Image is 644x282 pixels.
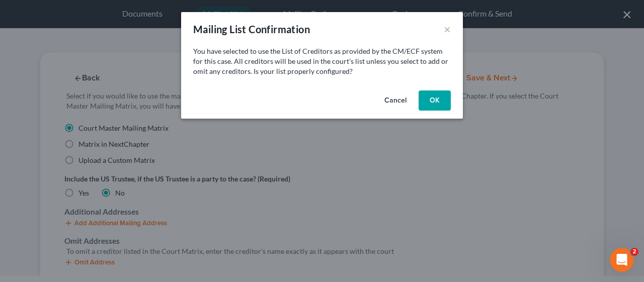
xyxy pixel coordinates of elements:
p: You have selected to use the List of Creditors as provided by the CM/ECF system for this case. Al... [193,46,451,76]
button: Cancel [376,90,415,111]
button: OK [419,90,451,111]
span: 2 [630,248,638,256]
button: × [444,23,451,35]
div: Mailing List Confirmation [193,22,310,36]
iframe: Intercom live chat [610,248,634,272]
